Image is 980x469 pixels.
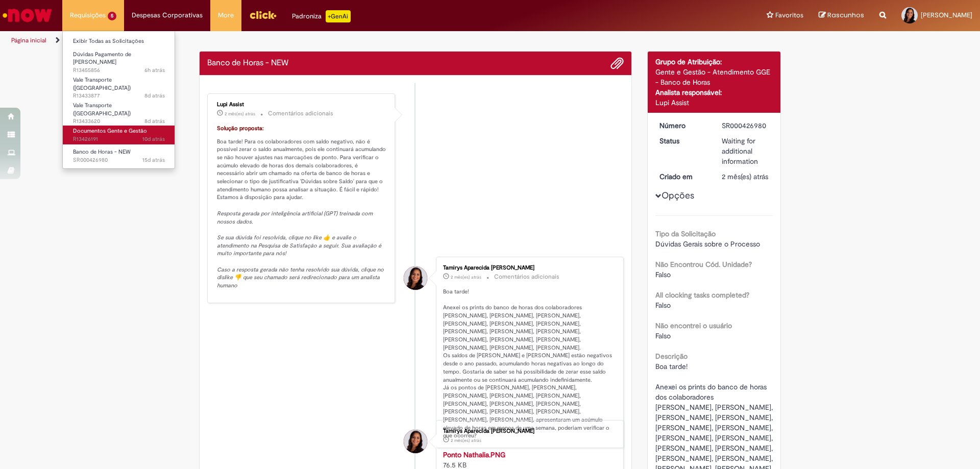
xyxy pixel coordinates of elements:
span: Favoritos [775,10,803,20]
b: Tipo da Solicitação [655,229,716,238]
a: Página inicial [11,36,46,44]
ul: Requisições [62,31,175,169]
time: 18/08/2025 17:36:19 [142,135,165,143]
p: Boa tarde! Para os colaboradores com saldo negativo, não é possível zerar o saldo anualmente, poi... [217,125,387,290]
dt: Status [652,136,715,146]
time: 04/07/2025 18:09:32 [451,437,481,443]
span: Dúvidas Pagamento de [PERSON_NAME] [73,51,131,66]
dt: Criado em [652,171,715,182]
a: Aberto R13455856 : Dúvidas Pagamento de Salário [63,49,175,71]
div: Tamirys Aparecida [PERSON_NAME] [443,265,613,271]
span: Falso [655,301,671,310]
a: Exibir Todas as Solicitações [63,36,175,47]
span: 5 [108,12,116,20]
h2: Banco de Horas - NEW Histórico de tíquete [207,59,288,68]
div: Waiting for additional information [722,136,769,166]
b: Não Encontrou Cód. Unidade? [655,260,752,269]
div: Lupi Assist [655,97,773,108]
a: Ponto Nathalia.PNG [443,450,505,459]
time: 20/08/2025 16:48:30 [144,117,165,125]
span: Documentos Gente e Gestão [73,127,147,135]
b: Descrição [655,352,688,361]
span: Banco de Horas - NEW [73,148,131,156]
dt: Número [652,120,715,131]
time: 04/07/2025 18:12:27 [451,274,481,280]
div: SR000426980 [722,120,769,131]
time: 20/08/2025 17:32:47 [144,92,165,100]
time: 28/08/2025 08:48:08 [144,66,165,74]
div: Grupo de Atribuição: [655,57,773,67]
span: Falso [655,270,671,279]
span: 2 mês(es) atrás [451,437,481,443]
a: Rascunhos [819,11,864,20]
time: 04/07/2025 18:12:22 [722,172,768,181]
div: Tamirys Aparecida Lourenco Fonseca [404,266,427,290]
span: 2 mês(es) atrás [225,111,255,117]
span: 6h atrás [144,66,165,74]
div: Tamirys Aparecida [PERSON_NAME] [443,428,613,434]
p: +GenAi [326,10,351,22]
p: Boa tarde! Anexei os prints do banco de horas dos colaboradores [PERSON_NAME], [PERSON_NAME], [PE... [443,288,613,440]
time: 13/08/2025 18:26:42 [142,156,165,164]
span: 8d atrás [144,117,165,125]
b: All clocking tasks completed? [655,290,749,300]
span: Rascunhos [827,10,864,20]
span: R13433877 [73,92,165,100]
span: [PERSON_NAME] [921,11,972,19]
span: Vale Transporte ([GEOGRAPHIC_DATA]) [73,102,131,117]
span: Despesas Corporativas [132,10,203,20]
a: Aberto R13433620 : Vale Transporte (VT) [63,100,175,122]
b: Não encontrei o usuário [655,321,732,330]
button: Adicionar anexos [610,57,624,70]
em: Resposta gerada por inteligência artificial (GPT) treinada com nossos dados. Se sua dúvida foi re... [217,210,385,289]
div: Gente e Gestão - Atendimento GGE - Banco de Horas [655,67,773,87]
div: Tamirys Aparecida Lourenco Fonseca [404,430,427,453]
font: Solução proposta: [217,125,264,132]
span: Requisições [70,10,106,20]
span: R13433620 [73,117,165,126]
span: R13455856 [73,66,165,75]
span: Dúvidas Gerais sobre o Processo [655,239,760,249]
span: 10d atrás [142,135,165,143]
ul: Trilhas de página [8,31,646,50]
span: 2 mês(es) atrás [451,274,481,280]
img: click_logo_yellow_360x200.png [249,7,277,22]
span: R13426191 [73,135,165,143]
span: More [218,10,234,20]
span: 15d atrás [142,156,165,164]
div: 04/07/2025 18:12:22 [722,171,769,182]
span: Falso [655,331,671,340]
a: Aberto R13426191 : Documentos Gente e Gestão [63,126,175,144]
small: Comentários adicionais [268,109,333,118]
div: Padroniza [292,10,351,22]
div: Lupi Assist [217,102,387,108]
span: SR000426980 [73,156,165,164]
a: Aberto R13433877 : Vale Transporte (VT) [63,75,175,96]
div: Analista responsável: [655,87,773,97]
time: 04/07/2025 18:13:16 [225,111,255,117]
small: Comentários adicionais [494,273,559,281]
span: 8d atrás [144,92,165,100]
span: Vale Transporte ([GEOGRAPHIC_DATA]) [73,76,131,92]
span: 2 mês(es) atrás [722,172,768,181]
a: Aberto SR000426980 : Banco de Horas - NEW [63,146,175,165]
img: ServiceNow [1,5,54,26]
